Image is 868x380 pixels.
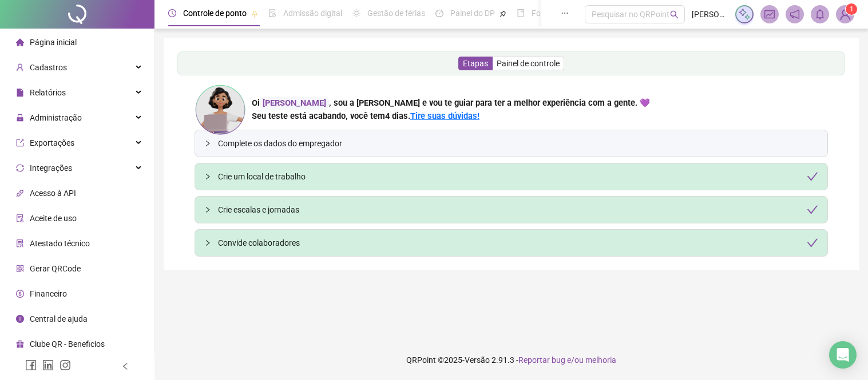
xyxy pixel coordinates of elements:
[16,164,24,172] span: sync
[30,289,67,298] span: Financeiro
[30,189,76,198] span: Acesso à API
[30,264,81,273] span: Gerar QRCode
[518,355,616,365] span: Reportar bug e/ou melhoria
[195,197,827,223] div: Crie escalas e jornadascheck
[252,97,650,110] div: Oi , sou a [PERSON_NAME] e vou te guiar para ter a melhor experiência com a gente. 💜
[738,8,751,21] img: sparkle-icon.fc2bf0ac1784a2077858766a79e2daf3.svg
[251,10,258,17] span: pushpin
[497,59,560,68] span: Painel de controle
[30,63,67,72] span: Cadastros
[195,84,246,135] img: ana-icon.cad42e3e8b8746aecfa2.png
[410,111,479,121] a: Tire suas dúvidas!
[367,9,425,18] span: Gestão de férias
[30,113,82,122] span: Administração
[30,214,77,223] span: Aceite de uso
[16,189,24,197] span: api
[829,341,857,369] div: Open Intercom Messenger
[121,362,129,370] span: left
[815,9,825,19] span: bell
[450,9,495,18] span: Painel do DP
[204,239,211,246] span: collapsed
[183,9,247,18] span: Controle de ponto
[30,38,77,47] span: Página inicial
[195,163,827,190] div: Crie um local de trabalhocheck
[16,63,24,71] span: user-add
[30,339,105,349] span: Clube QR - Beneficios
[670,10,679,19] span: search
[268,9,276,17] span: file-done
[790,9,800,19] span: notification
[16,340,24,348] span: gift
[532,9,605,18] span: Folha de pagamento
[260,97,329,110] div: [PERSON_NAME]
[392,111,408,121] span: dias
[218,137,818,150] span: Complete os dados do empregador
[463,59,488,68] span: Etapas
[16,239,24,247] span: solution
[30,88,66,97] span: Relatórios
[16,38,24,46] span: home
[30,239,90,248] span: Atestado técnico
[204,173,211,180] span: collapsed
[16,214,24,222] span: audit
[168,9,176,17] span: clock-circle
[30,314,88,323] span: Central de ajuda
[204,206,211,213] span: collapsed
[807,171,818,182] span: check
[692,8,728,21] span: [PERSON_NAME]
[16,290,24,298] span: dollar
[42,359,54,371] span: linkedin
[837,6,854,23] img: 90510
[195,130,827,157] div: Complete os dados do empregador
[252,111,385,121] span: Seu teste está acabando, você tem
[252,110,650,123] div: .
[25,359,37,371] span: facebook
[16,315,24,323] span: info-circle
[352,9,360,17] span: sun
[204,140,211,147] span: collapsed
[850,5,854,13] span: 1
[60,359,71,371] span: instagram
[435,9,443,17] span: dashboard
[16,89,24,97] span: file
[16,139,24,147] span: export
[30,138,74,147] span: Exportações
[517,9,525,17] span: book
[30,163,72,173] span: Integrações
[807,204,818,215] span: check
[218,203,818,216] div: Crie escalas e jornadas
[218,170,818,183] div: Crie um local de trabalho
[283,9,342,18] span: Admissão digital
[561,9,569,17] span: ellipsis
[154,340,868,380] footer: QRPoint © 2025 - 2.91.3 -
[195,230,827,256] div: Convide colaboradorescheck
[500,10,506,17] span: pushpin
[807,237,818,249] span: check
[16,265,24,273] span: qrcode
[385,111,408,121] span: 4
[465,355,490,365] span: Versão
[16,114,24,122] span: lock
[218,237,818,249] div: Convide colaboradores
[846,3,857,15] sup: Atualize o seu contato no menu Meus Dados
[764,9,775,19] span: fund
